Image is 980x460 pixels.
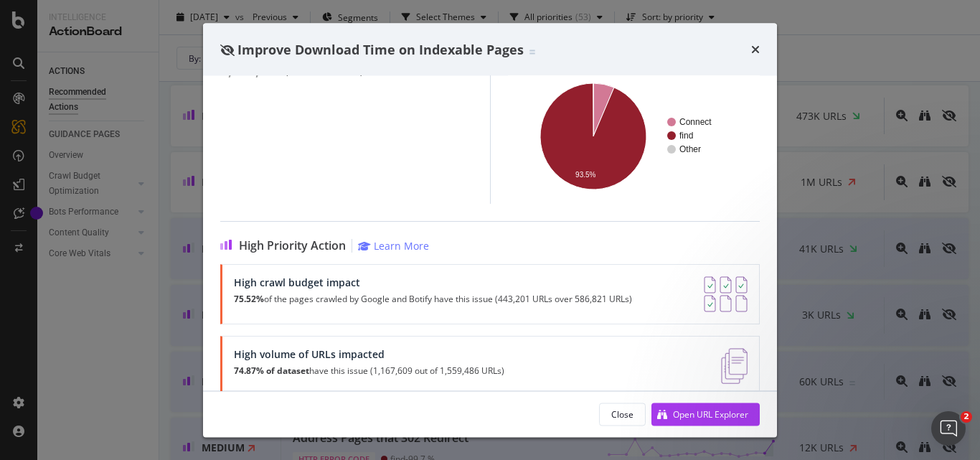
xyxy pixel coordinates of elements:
text: 93.5% [575,172,595,179]
svg: A chart. [519,80,743,193]
img: e5DMFwAAAABJRU5ErkJggg== [721,349,748,385]
span: Improve Download Time on Indexable Pages [237,40,524,57]
img: AY0oso9MOvYAAAAASUVORK5CYII= [704,277,748,313]
span: High Priority Action [239,240,346,253]
div: modal [203,23,777,437]
div: eye-slash [220,44,235,55]
text: Other [679,145,701,155]
div: High crawl budget impact [234,277,632,289]
iframe: Intercom live chat [931,411,966,446]
div: High volume of URLs impacted [234,349,504,361]
img: Equal [529,50,535,54]
text: find [679,131,693,141]
span: 2 [961,411,972,423]
div: ( 74.87 % of dataset ) [286,67,363,78]
strong: 74.87% of dataset [234,365,309,377]
div: Open URL Explorer [673,408,748,420]
button: Close [599,403,646,426]
div: times [751,40,760,59]
text: Connect [679,118,712,128]
div: 1,167,609 [220,62,283,80]
div: Learn More [374,240,429,253]
p: have this issue (1,167,609 out of 1,559,486 URLs) [234,367,504,377]
p: of the pages crawled by Google and Botify have this issue (443,201 URLs over 586,821 URLs) [234,295,632,305]
div: Close [611,408,633,420]
strong: 75.52% [234,294,264,306]
button: Open URL Explorer [651,403,760,426]
a: Learn More [358,240,429,253]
